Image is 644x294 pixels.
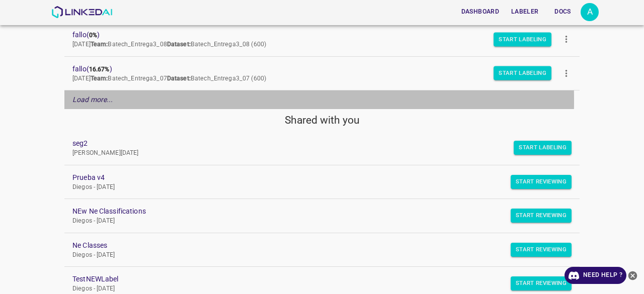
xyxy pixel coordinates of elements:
[72,206,555,217] a: NEw Ne Classifications
[72,95,113,104] em: Load more...
[72,149,555,158] p: [PERSON_NAME][DATE]
[72,217,555,226] p: Diegos - [DATE]
[72,138,555,149] a: seg2
[555,62,578,84] button: more
[494,66,551,80] button: Start Labeling
[581,3,599,21] div: A
[72,75,266,82] span: [DATE] Batech_Entrega3_07 Batech_Entrega3_07 (600)
[91,41,108,48] b: Team:
[51,6,112,18] img: LinkedAI
[72,183,555,192] p: Diegos - [DATE]
[457,4,503,20] button: Dashboard
[544,2,581,22] a: Docs
[64,90,580,109] div: Load more...
[167,75,191,82] b: Dataset:
[511,277,572,291] button: Start Reviewing
[72,172,555,183] a: Prueba v4
[89,66,110,73] b: 16.67%
[64,23,580,56] a: fallo(0%)[DATE]Team:Batech_Entrega3_08Dataset:Batech_Entrega3_08 (600)
[514,141,572,155] button: Start Labeling
[511,243,572,257] button: Start Reviewing
[72,240,555,251] a: Ne Classes
[494,32,551,46] button: Start Labeling
[511,209,572,223] button: Start Reviewing
[89,32,97,39] b: 0%
[565,267,626,284] a: Need Help ?
[167,41,191,48] b: Dataset:
[72,284,555,293] p: Diegos - [DATE]
[511,175,572,189] button: Start Reviewing
[626,267,639,284] button: close-help
[555,28,578,51] button: more
[64,57,580,90] a: fallo(16.67%)[DATE]Team:Batech_Entrega3_07Dataset:Batech_Entrega3_07 (600)
[72,251,555,260] p: Diegos - [DATE]
[581,3,599,21] button: Open settings
[505,2,544,22] a: Labeler
[72,64,555,74] span: fallo ( )
[64,113,580,127] h5: Shared with you
[72,274,555,284] a: TestNEWLabel
[72,30,555,40] span: fallo ( )
[546,4,579,20] button: Docs
[455,2,505,22] a: Dashboard
[72,41,266,48] span: [DATE] Batech_Entrega3_08 Batech_Entrega3_08 (600)
[91,75,108,82] b: Team:
[507,4,542,20] button: Labeler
